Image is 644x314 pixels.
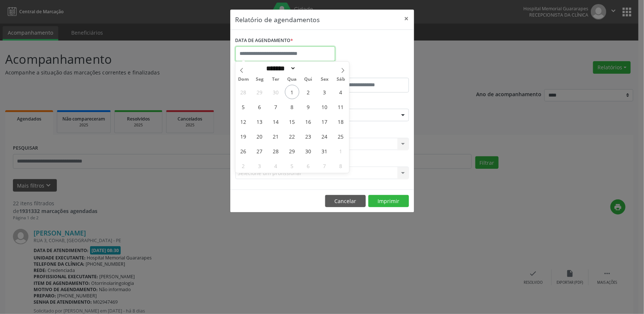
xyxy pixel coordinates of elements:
span: Outubro 4, 2025 [334,85,348,99]
span: Outubro 27, 2025 [252,144,267,158]
span: Outubro 5, 2025 [236,100,251,114]
span: Outubro 8, 2025 [285,100,299,114]
span: Outubro 6, 2025 [252,100,267,114]
button: Cancelar [325,195,366,207]
span: Outubro 15, 2025 [285,114,299,129]
span: Outubro 21, 2025 [269,129,283,143]
span: Outubro 11, 2025 [334,100,348,114]
span: Outubro 24, 2025 [317,129,332,143]
input: Year [296,64,320,72]
span: Setembro 29, 2025 [252,85,267,99]
span: Outubro 13, 2025 [252,114,267,129]
span: Novembro 2, 2025 [236,158,251,173]
span: Outubro 7, 2025 [269,100,283,114]
span: Novembro 4, 2025 [269,158,283,173]
span: Setembro 30, 2025 [269,85,283,99]
span: Novembro 8, 2025 [334,158,348,173]
span: Outubro 19, 2025 [236,129,251,143]
span: Outubro 30, 2025 [301,144,316,158]
span: Setembro 28, 2025 [236,85,251,99]
span: Outubro 1, 2025 [285,85,299,99]
span: Outubro 2, 2025 [301,85,316,99]
span: Outubro 20, 2025 [252,129,267,143]
span: Qua [284,77,300,82]
span: Outubro 17, 2025 [317,114,332,129]
span: Outubro 18, 2025 [334,114,348,129]
span: Outubro 31, 2025 [317,144,332,158]
span: Outubro 26, 2025 [236,144,251,158]
span: Novembro 1, 2025 [334,144,348,158]
span: Outubro 23, 2025 [301,129,316,143]
span: Novembro 7, 2025 [317,158,332,173]
span: Novembro 6, 2025 [301,158,316,173]
span: Qui [300,77,317,82]
span: Ter [268,77,284,82]
label: ATÉ [324,66,409,78]
span: Outubro 12, 2025 [236,114,251,129]
button: Imprimir [368,195,409,207]
select: Month [264,64,296,72]
span: Dom [235,77,252,82]
span: Sex [317,77,333,82]
span: Outubro 10, 2025 [317,100,332,114]
span: Novembro 5, 2025 [285,158,299,173]
h5: Relatório de agendamentos [235,15,320,24]
span: Outubro 3, 2025 [317,85,332,99]
span: Sáb [333,77,349,82]
span: Outubro 14, 2025 [269,114,283,129]
span: Outubro 25, 2025 [334,129,348,143]
label: DATA DE AGENDAMENTO [235,35,293,46]
span: Outubro 28, 2025 [269,144,283,158]
span: Outubro 22, 2025 [285,129,299,143]
span: Outubro 16, 2025 [301,114,316,129]
button: Close [399,10,414,28]
span: Outubro 9, 2025 [301,100,316,114]
span: Seg [252,77,268,82]
span: Outubro 29, 2025 [285,144,299,158]
span: Novembro 3, 2025 [252,158,267,173]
